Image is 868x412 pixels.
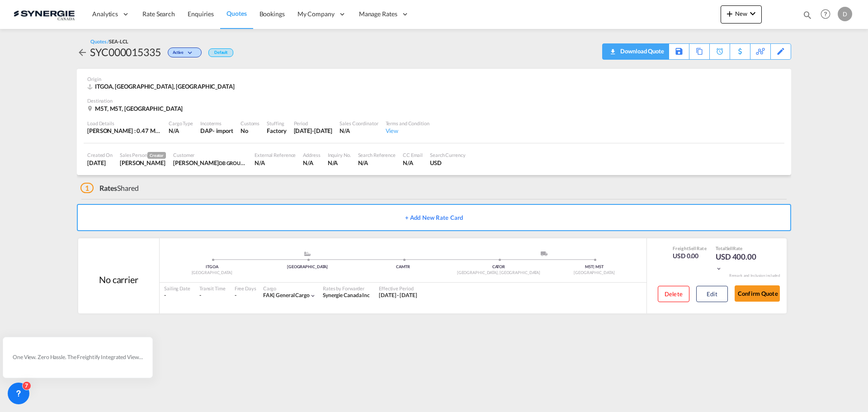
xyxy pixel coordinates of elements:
[169,127,193,135] div: N/A
[358,152,396,158] div: Search Reference
[618,44,664,58] div: Download Quote
[328,152,351,158] div: Inquiry No.
[168,47,202,57] div: Change Status Here
[87,76,781,82] div: Origin
[379,292,417,299] div: 08 Oct 2025 - 09 Nov 2026
[541,251,547,256] img: road
[340,120,378,127] div: Sales Coordinator
[87,120,161,127] div: Load Details
[241,120,259,127] div: Customs
[716,245,761,251] div: Total Rate
[235,292,236,299] div: -
[87,82,237,90] div: ITGOA, Genova, Asia Pacific
[716,251,761,273] div: USD 400.00
[328,159,351,167] div: N/A
[161,45,204,59] div: Change Status Here
[340,127,378,135] div: N/A
[259,10,285,18] span: Bookings
[818,6,833,22] span: Help
[379,292,417,298] span: [DATE] - [DATE]
[802,10,812,24] div: icon-magnify
[722,273,787,278] div: Remark and Inclusion included
[87,159,113,167] div: 8 Oct 2025
[735,285,780,302] button: Confirm Quote
[403,159,423,167] div: N/A
[147,152,166,159] span: Creator
[77,47,88,58] md-icon: icon-arrow-left
[169,120,193,127] div: Cargo Type
[593,264,594,269] span: |
[323,292,370,299] div: Synergie Canada Inc
[80,183,94,193] span: 1
[99,184,118,192] span: Rates
[673,245,707,251] div: Freight Rate
[355,264,451,270] div: CAMTR
[430,152,466,158] div: Search Currency
[607,45,618,52] md-icon: icon-download
[92,9,118,19] span: Analytics
[259,264,355,270] div: [GEOGRAPHIC_DATA]
[199,292,226,299] div: -
[451,270,546,276] div: [GEOGRAPHIC_DATA], [GEOGRAPHIC_DATA]
[294,127,333,135] div: 7 Nov 2025
[716,265,722,272] md-icon: icon-chevron-down
[200,120,233,127] div: Incoterms
[386,127,429,135] div: View
[87,97,781,104] div: Destination
[838,7,852,21] div: D
[267,127,286,135] div: Factory Stuffing
[186,51,197,56] md-icon: icon-chevron-down
[263,292,276,298] span: FAK
[77,204,791,231] button: + Add New Rate Card
[199,285,226,292] div: Transit Time
[451,264,546,270] div: CATOR
[142,10,175,18] span: Rate Search
[255,152,296,158] div: External Reference
[273,292,275,298] span: |
[90,45,161,59] div: SYC000015335
[302,251,313,256] md-icon: assets/icons/custom/ship-fill.svg
[724,8,735,19] md-icon: icon-plus 400-fg
[724,10,758,17] span: New
[212,127,233,135] div: - import
[726,246,733,251] span: Sell
[310,293,316,299] md-icon: icon-chevron-down
[386,120,429,127] div: Terms and Condition
[226,9,246,17] span: Quotes
[77,45,90,59] div: icon-arrow-left
[323,285,370,292] div: Rates by Forwarder
[658,286,689,302] button: Delete
[303,152,320,158] div: Address
[80,183,139,193] div: Shared
[120,159,166,167] div: Daniel Dico
[607,44,664,58] div: Quote PDF is not available at this time
[164,292,190,299] div: -
[99,273,138,286] div: No carrier
[255,159,296,167] div: N/A
[267,120,286,127] div: Stuffing
[164,270,259,276] div: [GEOGRAPHIC_DATA]
[173,152,247,158] div: Customer
[323,292,370,298] span: Synergie Canada Inc
[303,159,320,167] div: N/A
[673,251,707,260] div: USD 0.00
[90,38,128,45] div: Quotes /SEA-LCL
[263,292,310,299] div: general cargo
[499,251,594,260] div: Delivery ModeService Type -
[14,4,75,24] img: 1f56c880d42311ef80fc7dca854c8e59.png
[379,285,417,292] div: Effective Period
[109,38,128,44] span: SEA-LCL
[173,159,247,167] div: Irene Paoletti
[669,44,689,59] div: Save As Template
[359,9,397,19] span: Manage Rates
[200,127,212,135] div: DAP
[802,10,812,20] md-icon: icon-magnify
[721,5,762,24] button: icon-plus 400-fgNewicon-chevron-down
[403,152,423,158] div: CC Email
[87,104,185,113] div: M5T, M5T, Canada
[188,10,214,18] span: Enquiries
[164,285,190,292] div: Sailing Date
[818,6,838,23] div: Help
[747,8,758,19] md-icon: icon-chevron-down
